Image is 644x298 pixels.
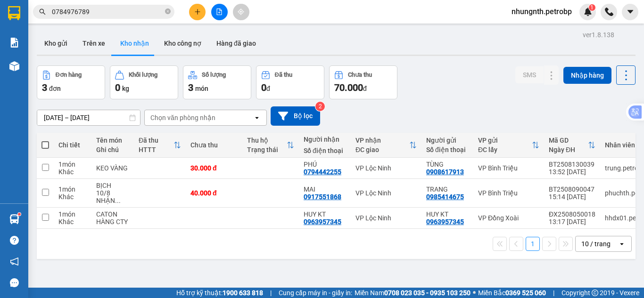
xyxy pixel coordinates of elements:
[355,137,409,144] div: VP nhận
[190,141,238,149] div: Chưa thu
[473,133,544,158] th: Toggle SortBy
[18,213,21,216] sup: 1
[605,8,613,16] img: phone-icon
[304,210,346,218] div: HUY KT
[590,4,594,11] span: 1
[622,4,638,20] button: caret-down
[563,67,611,84] button: Nhập hàng
[58,185,87,193] div: 1 món
[188,82,193,93] span: 3
[505,289,546,297] strong: 0369 525 060
[355,288,471,298] span: Miền Nam
[209,32,264,55] button: Hàng đã giao
[58,218,87,226] div: Khác
[348,72,372,78] div: Chưa thu
[194,8,201,15] span: plus
[190,164,238,172] div: 30.000 đ
[478,189,539,197] div: VP Bình Triệu
[10,257,19,266] span: notification
[58,210,87,218] div: 1 món
[426,146,469,153] div: Số điện thoại
[96,210,129,218] div: CATON
[242,133,299,158] th: Toggle SortBy
[10,278,19,287] span: message
[355,164,417,172] div: VP Lộc Ninh
[304,161,346,168] div: PHÚ
[39,8,46,15] span: search
[363,85,367,92] span: đ
[583,30,614,40] div: ver 1.8.138
[478,214,539,222] div: VP Đồng Xoài
[426,168,464,176] div: 0908617913
[110,65,178,99] button: Khối lượng0kg
[478,288,546,298] span: Miền Bắc
[261,82,266,93] span: 0
[49,85,61,92] span: đơn
[56,72,82,78] div: Đơn hàng
[190,189,238,197] div: 40.000 đ
[134,133,186,158] th: Toggle SortBy
[42,82,47,93] span: 3
[165,8,171,14] span: close-circle
[549,210,595,218] div: ĐX2508050018
[426,218,464,226] div: 0963957345
[553,288,554,298] span: |
[96,189,129,204] div: 10/8 NHẬN HÀNG
[202,72,226,78] div: Số lượng
[426,193,464,201] div: 0985414675
[256,65,324,99] button: Đã thu0đ
[75,32,113,55] button: Trên xe
[139,137,173,144] div: Đã thu
[384,289,471,297] strong: 0708 023 035 - 0935 103 250
[233,4,249,20] button: aim
[139,146,173,153] div: HTTT
[183,65,251,99] button: Số lượng3món
[157,32,209,55] button: Kho công nợ
[58,168,87,176] div: Khác
[96,137,129,144] div: Tên món
[150,113,215,122] div: Chọn văn phòng nhận
[478,137,532,144] div: VP gửi
[96,146,129,153] div: Ghi chú
[9,214,19,224] img: warehouse-icon
[584,8,592,16] img: icon-new-feature
[549,146,588,153] div: Ngày ĐH
[238,8,244,15] span: aim
[96,182,129,189] div: BỊCH
[334,82,363,93] span: 70.000
[549,185,595,193] div: BT2508090047
[355,214,417,222] div: VP Lộc Ninh
[96,164,129,172] div: KEO VÀNG
[189,4,206,20] button: plus
[96,218,129,226] div: HÀNG CTY
[304,147,346,154] div: Số điện thoại
[58,193,87,201] div: Khác
[223,289,263,297] strong: 1900 633 818
[165,8,171,16] span: close-circle
[129,72,157,78] div: Khối lượng
[211,4,228,20] button: file-add
[549,161,595,168] div: BT2508130039
[271,106,320,126] button: Bộ lọc
[247,137,287,144] div: Thu hộ
[304,185,346,193] div: MAI
[544,133,600,158] th: Toggle SortBy
[549,193,595,201] div: 15:14 [DATE]
[279,288,352,298] span: Cung cấp máy in - giấy in:
[504,6,579,17] span: nhungnth.petrobp
[9,61,19,71] img: warehouse-icon
[515,66,544,83] button: SMS
[253,114,261,121] svg: open
[473,291,476,295] span: ⚪️
[355,189,417,197] div: VP Lộc Ninh
[351,133,421,158] th: Toggle SortBy
[304,168,341,176] div: 0794442255
[592,290,598,296] span: copyright
[329,65,397,99] button: Chưa thu70.000đ
[115,82,120,93] span: 0
[37,32,75,55] button: Kho gửi
[58,141,87,149] div: Chi tiết
[275,72,292,78] div: Đã thu
[122,85,129,92] span: kg
[195,85,208,92] span: món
